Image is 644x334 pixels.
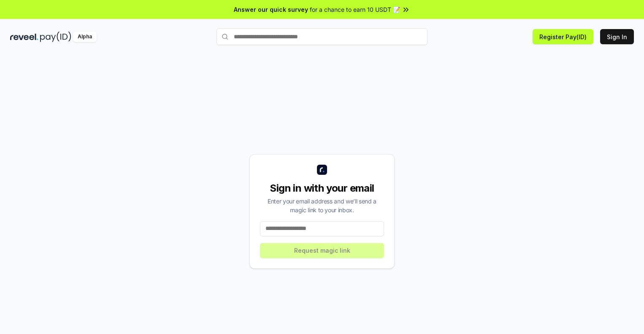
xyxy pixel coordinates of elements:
img: reveel_dark [10,32,38,42]
span: Answer our quick survey [234,5,308,14]
button: Sign In [600,29,634,44]
div: Alpha [73,32,97,42]
img: pay_id [40,32,71,42]
div: Enter your email address and we’ll send a magic link to your inbox. [260,197,384,214]
button: Register Pay(ID) [533,29,593,44]
img: logo_small [317,165,327,175]
span: for a chance to earn 10 USDT 📝 [310,5,400,14]
div: Sign in with your email [260,182,384,195]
